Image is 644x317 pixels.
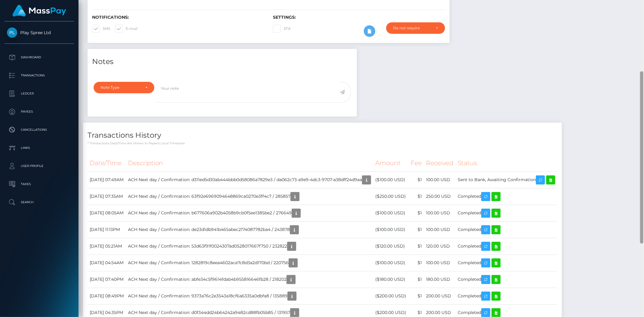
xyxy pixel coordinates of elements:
[88,188,126,205] td: [DATE] 07:35AM
[7,53,72,62] p: Dashboard
[456,255,557,271] td: Completed
[5,30,74,35] span: Play Spree Ltd
[373,221,409,238] td: ($100.00 USD)
[88,130,557,141] h4: Transactions History
[7,27,17,38] img: Play Spree Ltd
[424,271,456,288] td: 180.00 USD
[5,50,74,65] a: Dashboard
[88,288,126,304] td: [DATE] 08:49PM
[424,155,456,171] th: Received
[373,205,409,221] td: ($100.00 USD)
[424,288,456,304] td: 200.00 USD
[409,238,424,255] td: $1
[126,288,373,304] td: ACH Next day / Confirmation: 9373a76c2e3543a18cf6a6335a0dbfa8 / 135889
[7,198,72,207] p: Search
[424,221,456,238] td: 100.00 USD
[373,288,409,304] td: ($200.00 USD)
[409,271,424,288] td: $1
[409,205,424,221] td: $1
[373,155,409,171] th: Amount
[5,140,74,155] a: Links
[456,238,557,255] td: Completed
[409,155,424,171] th: Fee
[94,82,154,93] button: Note Type
[88,221,126,238] td: [DATE] 11:13PM
[7,180,72,189] p: Taxes
[5,86,74,101] a: Ledger
[409,188,424,205] td: $1
[7,71,72,80] p: Transactions
[5,177,74,192] a: Taxes
[126,155,373,171] th: Description
[456,155,557,171] th: Status
[456,221,557,238] td: Completed
[5,68,74,83] a: Transactions
[273,15,445,20] h6: Settings:
[12,5,66,17] img: MassPay Logo
[92,56,352,67] h4: Notes
[409,255,424,271] td: $1
[7,143,72,152] p: Links
[5,158,74,174] a: User Profile
[88,271,126,288] td: [DATE] 07:40PM
[88,255,126,271] td: [DATE] 04:54AM
[456,271,557,288] td: Completed
[5,195,74,210] a: Search
[5,122,74,137] a: Cancellations
[126,255,373,271] td: ACH Next day / Confirmation: 1282819c8eea4602ace7c8d3a2d170bd / 220756
[424,205,456,221] td: 100.00 USD
[126,205,373,221] td: ACH Next day / Confirmation: b677606a902b4058b9cb0f5ee1385be2 / 276649
[7,107,72,116] p: Payees
[88,155,126,171] th: Date/Time
[88,238,126,255] td: [DATE] 05:21AM
[373,238,409,255] td: ($120.00 USD)
[456,188,557,205] td: Completed
[409,288,424,304] td: $1
[424,238,456,255] td: 120.00 USD
[92,15,264,20] h6: Notifications:
[456,288,557,304] td: Completed
[7,125,72,134] p: Cancellations
[7,162,72,171] p: User Profile
[373,255,409,271] td: ($100.00 USD)
[424,171,456,188] td: 100.00 USD
[456,171,557,188] td: Sent to Bank, Awaiting Confirmation
[88,141,557,146] p: * Transactions date/time are shown in payee's local timezone
[409,221,424,238] td: $1
[373,271,409,288] td: ($180.00 USD)
[373,188,409,205] td: ($250.00 USD)
[126,221,373,238] td: ACH Next day / Confirmation: de23d1db941b465abec2174087782ba4 / 243878
[273,25,291,33] label: 2FA
[386,22,445,34] button: Do not require
[373,171,409,188] td: ($100.00 USD)
[101,85,140,90] div: Note Type
[424,188,456,205] td: 250.00 USD
[409,171,424,188] td: $1
[115,25,137,33] label: E-mail
[7,89,72,98] p: Ledger
[126,271,373,288] td: ACH Next day / Confirmation: abfe34c5f9614fdab4b955816646fb28 / 218202
[126,238,373,255] td: ACH Next day / Confirmation: 53d63f91f0024307ad0528017667f750 / 232822
[5,104,74,119] a: Payees
[424,255,456,271] td: 100.00 USD
[393,26,431,30] div: Do not require
[88,205,126,221] td: [DATE] 08:05AM
[126,188,373,205] td: ACH Next day / Confirmation: 63f92e6969094648869ca0270e3ff4c7 / 285857
[92,25,110,33] label: SMS
[456,205,557,221] td: Completed
[126,171,373,188] td: ACH Next day / Confirmation: d311ed5d30ab444bbb0d58086a7829e3 / da062c73-a9e9-4dc3-9707-a38dff24d9aa
[88,171,126,188] td: [DATE] 07:49AM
